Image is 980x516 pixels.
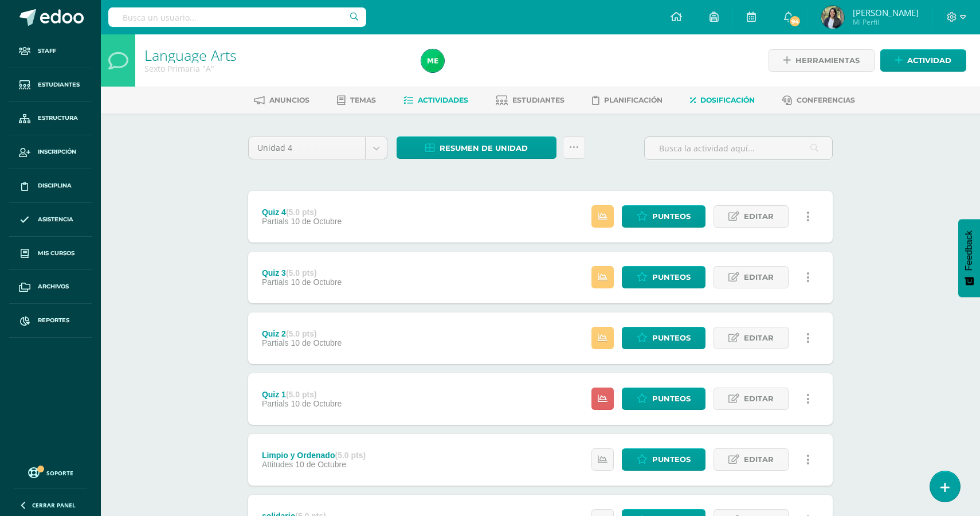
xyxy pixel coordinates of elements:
span: Unidad 4 [257,137,356,159]
a: Punteos [622,266,705,288]
span: Actividad [907,50,951,71]
span: Punteos [652,206,691,227]
span: Editar [744,206,774,227]
div: Limpio y Ordenado [262,451,366,460]
a: Mis cursos [9,237,92,271]
a: Planificación [592,91,663,110]
span: Partials [262,277,289,287]
span: Conferencias [797,96,855,104]
a: Herramientas [769,49,875,72]
span: Mi Perfil [853,17,919,27]
a: Disciplina [9,169,92,203]
span: Punteos [652,267,691,288]
span: Attitudes [262,460,293,469]
a: Punteos [622,388,705,410]
span: Partials [262,338,289,347]
a: Archivos [9,270,92,304]
a: Punteos [622,205,705,228]
strong: (5.0 pts) [286,329,317,338]
span: 10 de Octubre [291,338,342,347]
strong: (5.0 pts) [286,208,317,217]
span: Soporte [46,469,73,477]
a: Language Arts [144,45,237,65]
a: Estudiantes [496,91,565,110]
span: Cerrar panel [32,501,76,509]
span: Partials [262,399,289,408]
a: Estudiantes [9,68,92,102]
strong: (5.0 pts) [335,451,366,460]
div: Quiz 1 [262,390,342,399]
span: Editar [744,388,774,409]
span: 10 de Octubre [291,399,342,408]
input: Busca la actividad aquí... [645,137,832,159]
a: Anuncios [254,91,309,110]
span: Estudiantes [512,96,565,104]
button: Feedback - Mostrar encuesta [958,219,980,297]
a: Actividad [880,49,966,72]
a: Punteos [622,327,705,349]
span: Punteos [652,449,691,470]
span: Editar [744,449,774,470]
div: Quiz 3 [262,268,342,277]
span: Staff [38,46,56,56]
div: Quiz 4 [262,208,342,217]
span: Estructura [38,114,78,123]
input: Busca un usuario... [108,7,366,27]
span: Punteos [652,327,691,349]
strong: (5.0 pts) [286,268,317,277]
span: 94 [789,15,801,28]
div: Sexto Primaria 'A' [144,63,407,74]
span: Dosificación [700,96,755,104]
span: Partials [262,217,289,226]
a: Actividades [403,91,468,110]
span: 10 de Octubre [291,217,342,226]
a: Reportes [9,304,92,338]
img: 247ceca204fa65a9317ba2c0f2905932.png [821,6,844,29]
span: Actividades [418,96,468,104]
a: Punteos [622,448,705,471]
a: Staff [9,34,92,68]
a: Resumen de unidad [397,136,556,159]
span: Editar [744,327,774,349]
span: [PERSON_NAME] [853,7,919,18]
a: Asistencia [9,203,92,237]
span: Temas [350,96,376,104]
span: Disciplina [38,181,72,190]
h1: Language Arts [144,47,407,63]
span: Reportes [38,316,69,325]
a: Estructura [9,102,92,136]
a: Inscripción [9,135,92,169]
span: Inscripción [38,147,76,157]
span: 10 de Octubre [295,460,346,469]
span: 10 de Octubre [291,277,342,287]
img: a2535e102792dd4727d5fe42d999ccec.png [421,49,444,72]
span: Anuncios [269,96,309,104]
span: Resumen de unidad [440,138,528,159]
span: Estudiantes [38,80,80,89]
a: Conferencias [782,91,855,110]
a: Dosificación [690,91,755,110]
span: Asistencia [38,215,73,224]
span: Planificación [604,96,663,104]
span: Mis cursos [38,249,75,258]
span: Editar [744,267,774,288]
a: Unidad 4 [249,137,387,159]
a: Temas [337,91,376,110]
strong: (5.0 pts) [286,390,317,399]
span: Archivos [38,282,69,291]
a: Soporte [14,464,87,480]
span: Punteos [652,388,691,409]
span: Herramientas [795,50,860,71]
span: Feedback [964,230,974,271]
div: Quiz 2 [262,329,342,338]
